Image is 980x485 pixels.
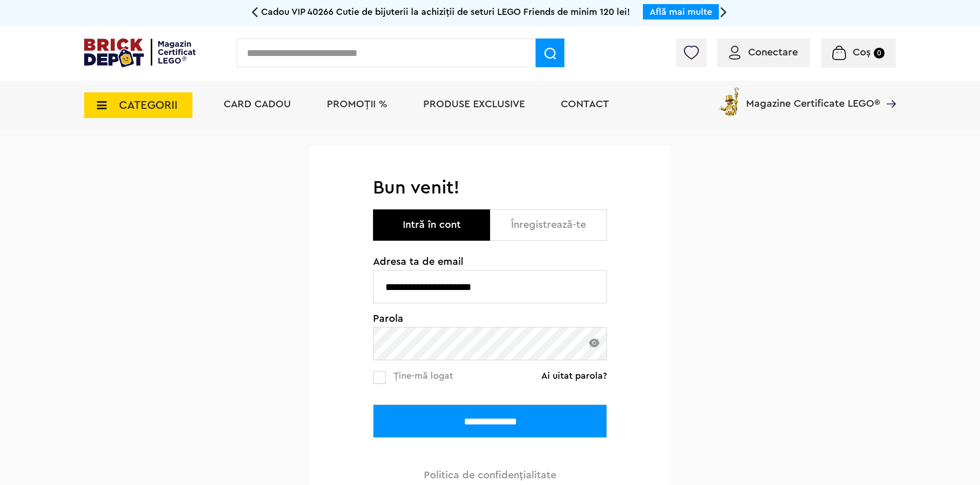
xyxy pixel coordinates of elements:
[748,47,798,57] span: Conectare
[650,7,712,16] a: Află mai multe
[373,177,607,199] h1: Bun venit!
[541,371,607,381] a: Ai uitat parola?
[327,99,387,109] a: PROMOȚII %
[746,85,880,109] span: Magazine Certificate LEGO®
[729,47,798,57] a: Conectare
[880,85,896,95] a: Magazine Certificate LEGO®
[261,7,630,16] span: Cadou VIP 40266 Cutie de bijuterii la achiziții de seturi LEGO Friends de minim 120 lei!
[874,48,885,59] small: 0
[373,314,607,324] span: Parola
[394,371,453,380] span: Ține-mă logat
[853,47,871,57] span: Coș
[561,99,609,109] a: Contact
[490,209,607,241] button: Înregistrează-te
[423,99,525,109] a: Produse exclusive
[373,209,490,241] button: Intră în cont
[424,470,556,480] a: Politica de confidenţialitate
[119,100,178,111] span: CATEGORII
[373,257,607,267] span: Adresa ta de email
[224,99,291,109] a: Card Cadou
